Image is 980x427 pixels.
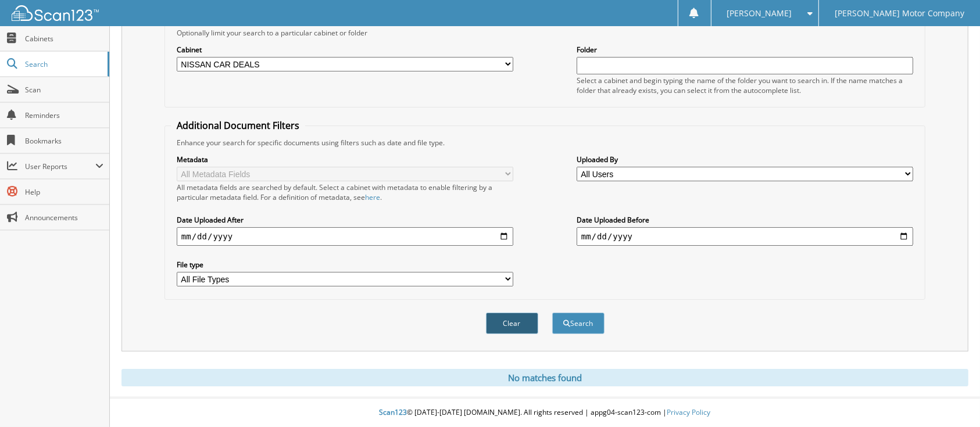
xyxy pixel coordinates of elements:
label: File type [177,260,513,270]
img: scan123-logo-white.svg [12,5,99,21]
label: Metadata [177,155,513,164]
span: [PERSON_NAME] Motor Company [835,10,964,17]
span: User Reports [25,162,95,171]
span: Bookmarks [25,136,103,146]
div: Select a cabinet and begin typing the name of the folder you want to search in. If the name match... [577,76,913,95]
input: start [177,227,513,246]
label: Folder [577,45,913,55]
div: © [DATE]-[DATE] [DOMAIN_NAME]. All rights reserved | appg04-scan123-com | [110,399,980,427]
iframe: Chat Widget [922,371,980,427]
div: No matches found [121,369,968,386]
label: Cabinet [177,45,513,55]
span: [PERSON_NAME] [727,10,792,17]
span: Cabinets [25,34,103,44]
span: Help [25,187,103,197]
input: end [577,227,913,246]
label: Date Uploaded After [177,215,513,225]
span: Scan [25,85,103,95]
button: Search [552,313,605,334]
a: here [365,192,380,202]
legend: Additional Document Filters [171,119,305,132]
div: Optionally limit your search to a particular cabinet or folder [171,28,919,38]
div: All metadata fields are searched by default. Select a cabinet with metadata to enable filtering b... [177,182,513,202]
span: Announcements [25,213,103,223]
label: Date Uploaded Before [577,215,913,225]
a: Privacy Policy [667,407,711,417]
button: Clear [486,313,538,334]
div: Enhance your search for specific documents using filters such as date and file type. [171,138,919,148]
span: Search [25,59,102,69]
label: Uploaded By [577,155,913,164]
span: Scan123 [380,407,407,417]
span: Reminders [25,110,103,120]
